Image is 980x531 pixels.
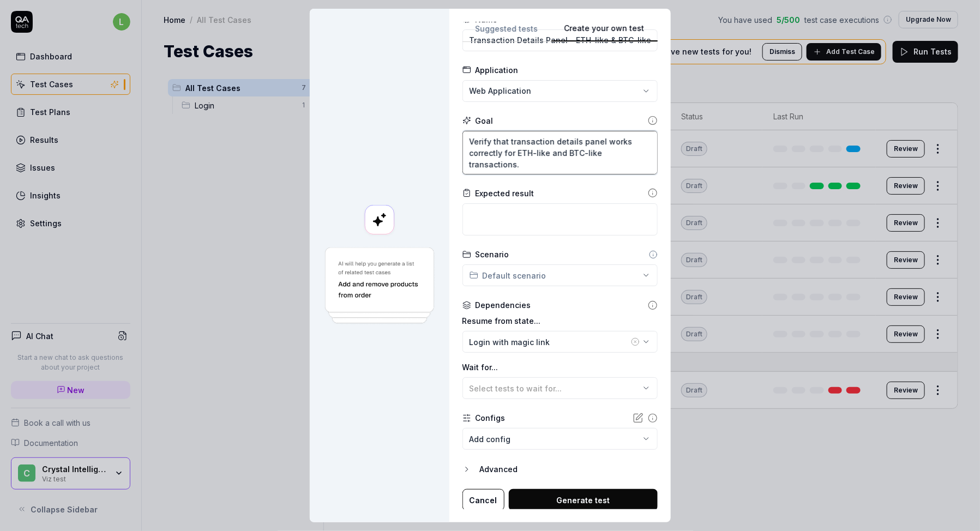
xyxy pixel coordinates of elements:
div: Login with magic link [470,336,629,348]
button: Create your own test [551,22,658,42]
label: Resume from state... [462,315,658,327]
div: Scenario [476,249,509,260]
button: Login with magic link [462,331,658,353]
button: Generate test [509,489,658,511]
button: Default scenario [462,264,658,286]
button: Select tests to wait for... [462,377,658,399]
span: Web Application [470,85,532,96]
div: Configs [476,412,506,424]
div: Default scenario [470,270,546,281]
div: Goal [476,115,494,126]
button: Cancel [462,489,504,511]
button: Web Application [462,80,658,102]
div: Expected result [476,188,534,199]
div: Dependencies [476,299,531,311]
img: Generate a test using AI [323,246,436,326]
button: Suggested tests [462,22,551,42]
div: Advanced [480,463,658,476]
label: Wait for... [462,361,658,373]
div: Application [476,64,519,76]
button: Advanced [462,463,658,476]
span: Select tests to wait for... [470,384,562,393]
